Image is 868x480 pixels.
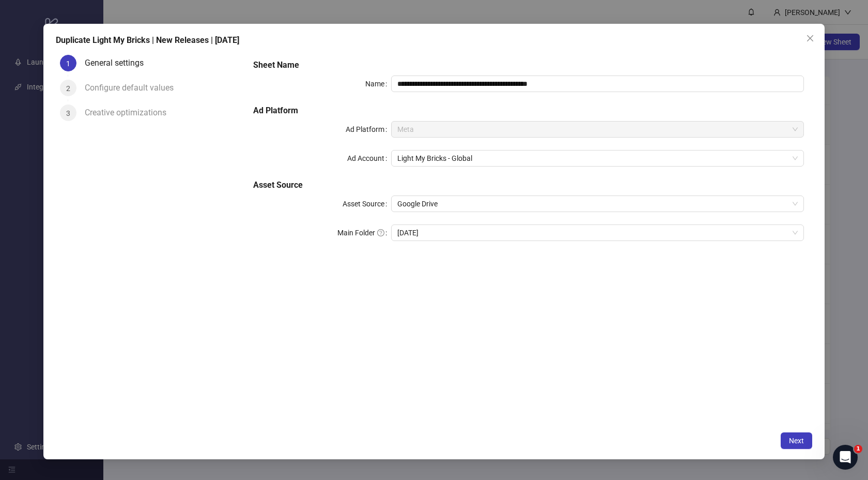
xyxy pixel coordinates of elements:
span: 1 [66,59,70,68]
label: Name [365,76,391,92]
div: Duplicate Light My Bricks | New Releases | [DATE] [56,34,812,47]
div: Configure default values [85,80,182,96]
span: question-circle [377,229,384,236]
span: 2 [66,84,70,93]
span: Light My Bricks - Global [397,151,798,166]
span: Next [789,437,804,445]
span: 3 [66,109,70,117]
label: Ad Account [347,150,391,167]
label: Main Folder [337,224,391,241]
span: 1 [854,445,862,453]
button: Next [781,432,812,449]
span: Meta [397,122,798,137]
h5: Asset Source [253,179,804,191]
div: General settings [85,55,152,71]
iframe: Intercom live chat [833,445,858,470]
input: Name Name [391,76,804,92]
label: Asset Source [343,196,391,212]
h5: Ad Platform [253,104,804,117]
label: Ad Platform [346,121,391,138]
h5: Sheet Name [253,59,804,71]
span: close [806,34,814,42]
div: Creative optimizations [85,104,175,121]
span: 15 September 2025 [397,225,798,241]
button: Close [802,30,818,47]
span: Google Drive [397,196,798,212]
